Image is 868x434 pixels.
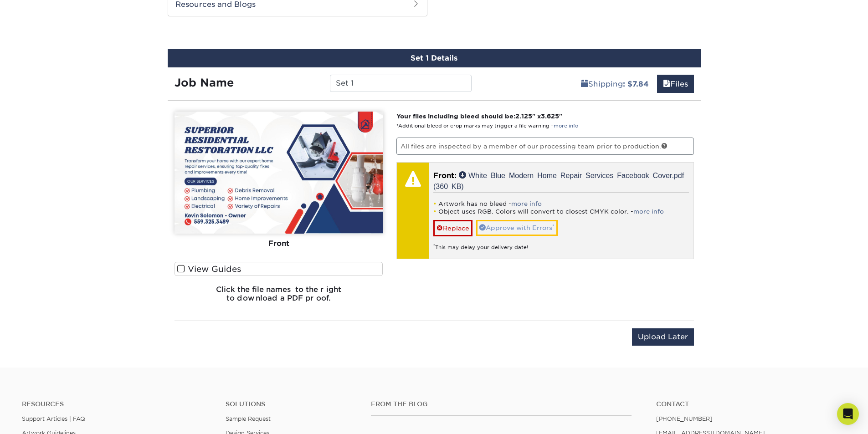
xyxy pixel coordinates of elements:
a: more info [554,123,578,129]
input: Upload Later [632,328,694,346]
a: Sample Request [226,415,271,422]
b: : $7.84 [623,80,649,88]
strong: Your files including bleed should be: " x " [396,112,562,120]
a: Replace [433,220,473,236]
a: White Blue Modern Home Repair Services Facebook Cover.pdf (360 KB) [433,171,684,189]
label: View Guides [175,262,383,276]
a: Approve with Errors* [476,220,558,235]
li: Object uses RGB. Colors will convert to closest CMYK color. - [433,208,689,215]
small: *Additional bleed or crop marks may trigger a file warning – [396,123,578,129]
a: [PHONE_NUMBER] [656,415,713,422]
span: Front: [433,171,457,180]
h4: Solutions [226,400,357,408]
h6: Click the file names to the right to download a PDF proof. [175,285,383,310]
a: more info [511,200,542,207]
strong: Job Name [175,76,234,89]
div: Front [175,234,383,254]
div: Set 1 Details [168,49,701,67]
li: Artwork has no bleed - [433,200,689,208]
div: This may delay your delivery date! [433,236,689,251]
h4: Resources [22,400,212,408]
span: files [663,80,670,88]
a: Files [657,75,694,93]
a: more info [633,208,664,215]
h4: From the Blog [371,400,632,408]
input: Enter a job name [330,75,472,92]
span: 2.125 [515,112,532,120]
a: Contact [656,400,846,408]
span: 3.625 [541,112,559,120]
a: Shipping: $7.84 [575,75,655,93]
span: shipping [581,80,588,88]
div: Open Intercom Messenger [837,403,859,425]
p: All files are inspected by a member of our processing team prior to production. [396,138,694,155]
